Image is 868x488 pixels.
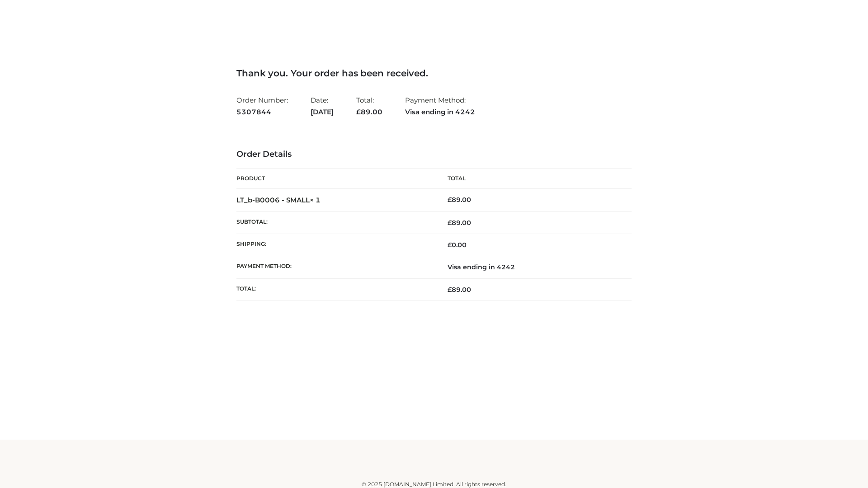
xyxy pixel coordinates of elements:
th: Total [434,169,632,189]
span: 89.00 [356,108,382,116]
th: Product [236,169,434,189]
strong: LT_b-B0006 - SMALL [236,196,321,204]
li: Payment Method: [405,92,475,120]
li: Date: [311,92,334,120]
li: Order Number: [236,92,288,120]
th: Payment method: [236,256,434,278]
th: Total: [236,278,434,300]
strong: Visa ending in 4242 [405,106,475,118]
th: Subtotal: [236,211,434,234]
span: 89.00 [448,219,471,227]
bdi: 0.00 [448,241,467,249]
h3: Thank you. Your order has been received. [236,68,632,79]
span: £ [448,219,452,227]
strong: [DATE] [311,106,334,118]
span: £ [448,286,452,294]
h3: Order Details [236,150,632,160]
span: £ [448,241,452,249]
span: £ [448,196,452,204]
td: Visa ending in 4242 [434,256,632,278]
span: £ [356,108,361,116]
bdi: 89.00 [448,196,471,204]
li: Total: [356,92,382,120]
strong: × 1 [310,196,321,204]
strong: 5307844 [236,106,288,118]
span: 89.00 [448,286,471,294]
th: Shipping: [236,234,434,256]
